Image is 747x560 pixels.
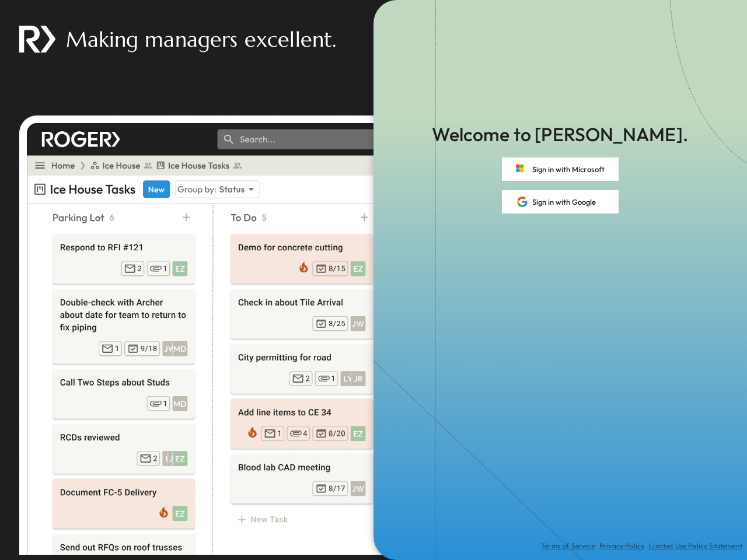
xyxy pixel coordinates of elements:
[541,541,595,551] a: Terms of Service
[66,24,336,54] p: Making managers excellent.
[502,157,619,181] button: Sign in with Microsoft
[502,190,619,213] button: Sign in with Google
[432,121,688,148] p: Welcome to [PERSON_NAME].
[649,541,742,551] a: Limited Use Policy Statement
[599,541,644,551] a: Privacy Policy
